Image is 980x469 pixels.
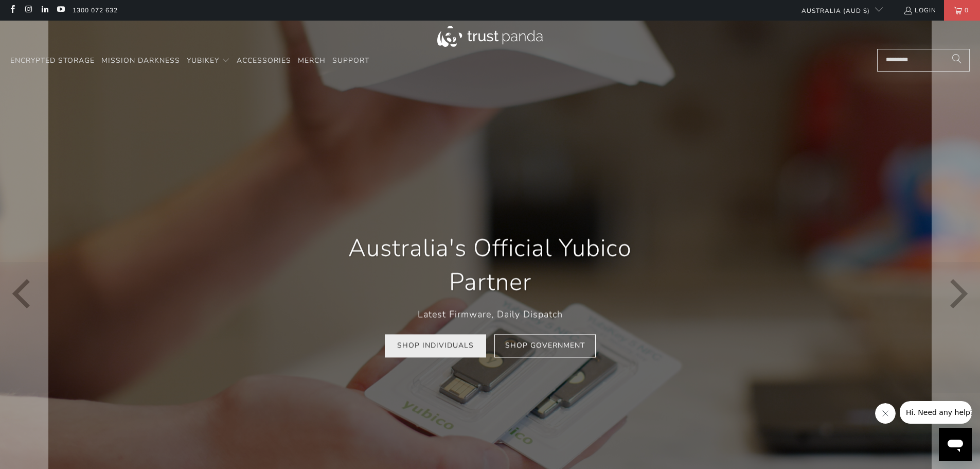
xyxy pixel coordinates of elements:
a: Trust Panda Australia on Instagram [24,6,32,14]
nav: Translation missing: en.navigation.header.main_nav [10,49,369,73]
iframe: Message from company [900,401,972,424]
a: Login [903,5,936,16]
a: Support [332,49,369,73]
a: Trust Panda Australia on YouTube [56,6,65,14]
a: Shop Government [494,335,596,358]
span: Support [332,56,369,65]
a: Accessories [237,49,291,73]
span: Hi. Need any help? [6,7,74,15]
span: Encrypted Storage [10,56,95,65]
a: Shop Individuals [385,335,486,358]
a: Merch [298,49,326,73]
button: Search [944,49,970,72]
summary: YubiKey [187,49,230,73]
a: Trust Panda Australia on LinkedIn [40,6,49,14]
a: Mission Darkness [101,49,180,73]
a: 1300 072 632 [73,5,118,16]
span: Mission Darkness [101,56,180,65]
img: Trust Panda Australia [437,26,543,47]
span: YubiKey [187,56,219,65]
span: Accessories [237,56,291,65]
span: Merch [298,56,326,65]
input: Search... [877,49,970,72]
iframe: Close message [875,403,896,424]
a: Trust Panda Australia on Facebook [8,6,16,14]
h1: Australia's Official Yubico Partner [320,231,660,299]
a: Encrypted Storage [10,49,95,73]
iframe: Button to launch messaging window [939,428,972,461]
p: Latest Firmware, Daily Dispatch [320,307,660,322]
